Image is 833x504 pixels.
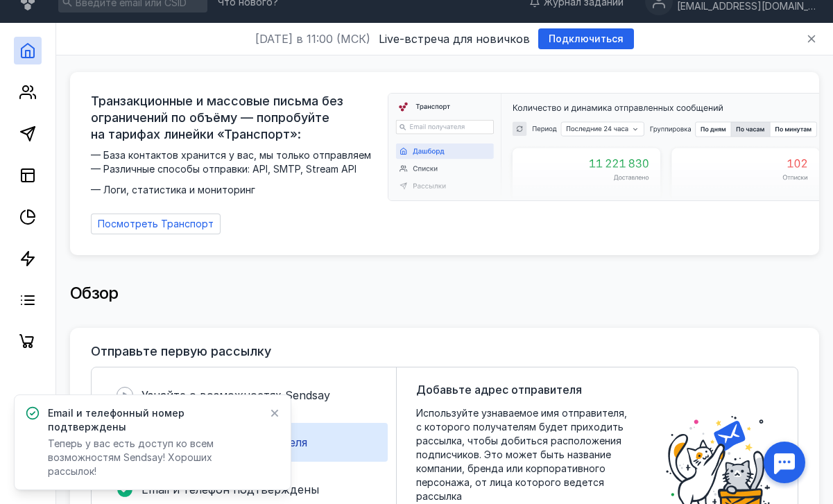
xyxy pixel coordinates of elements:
span: — База контактов хранится у вас, мы только отправляем — Различные способы отправки: API, SMTP, St... [91,148,379,197]
h3: Отправьте первую рассылку [91,345,271,358]
span: Подключиться [549,33,624,45]
span: Посмотреть Транспорт [98,218,214,230]
span: Email и телефонный номер подтверждены [48,406,259,434]
span: Live-встреча для новичков [379,31,530,47]
span: Теперь у вас есть доступ ко всем возможностям Sendsay! Хороших рассылок! [48,437,214,477]
span: Используйте узнаваемое имя отправителя, с которого получателям будет приходить рассылка, чтобы до... [416,406,645,503]
div: [EMAIL_ADDRESS][DOMAIN_NAME] [677,1,816,12]
span: Узнайте о возможностях Sendsay [141,388,330,402]
span: [DATE] в 11:00 (МСК) [255,31,370,47]
a: Посмотреть Транспорт [91,214,221,234]
span: Обзор [70,283,119,303]
span: Добавьте адрес отправителя [416,381,582,398]
button: Подключиться [538,28,634,49]
span: Транзакционные и массовые письма без ограничений по объёму — попробуйте на тарифах линейки «Транс... [91,93,379,143]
